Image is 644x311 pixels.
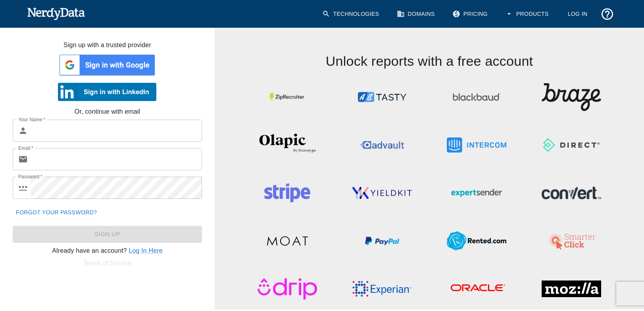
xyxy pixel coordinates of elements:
img: PayPal [352,223,412,259]
a: Forgot your password? [13,205,100,220]
img: Mozilla [542,271,601,307]
img: Olapic [258,127,317,163]
a: Pricing [448,4,494,24]
label: Email [18,145,33,151]
a: Terms of Service [83,260,132,267]
button: Support and Documentation [597,4,617,24]
img: Convert [542,175,601,211]
label: Password [18,173,42,180]
img: Direct [542,127,601,163]
img: SmarterClick [542,223,601,259]
img: Experian [352,271,412,307]
img: Stripe [258,175,317,211]
img: ZipRecruiter [258,79,317,115]
img: Intercom [447,127,506,163]
img: Advault [352,127,412,163]
img: Rented [447,223,506,259]
a: Domains [392,4,441,24]
img: ExpertSender [447,175,506,211]
a: Log In [561,4,594,24]
img: NerdyData.com [27,6,85,21]
img: Moat [258,223,317,259]
img: Oracle [447,271,506,307]
a: Log In Here [129,247,162,254]
a: Technologies [317,4,386,24]
label: Your Name [18,116,45,123]
img: Drip [258,271,317,307]
button: Products [500,4,555,24]
img: Blackbaud [447,79,506,115]
h4: Unlock reports with a free account [240,28,619,70]
img: ABTasty [352,79,412,115]
img: YieldKit [352,175,412,211]
img: Braze [542,79,601,115]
